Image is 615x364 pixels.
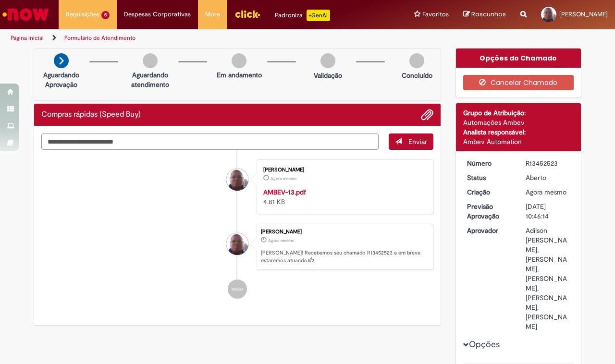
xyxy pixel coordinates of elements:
[54,53,69,68] img: arrow-next.png
[456,49,581,68] div: Opções do Chamado
[314,71,342,80] p: Validação
[463,137,574,146] div: Ambev Automation
[402,71,432,80] p: Concluído
[463,108,574,118] div: Grupo de Atribuição:
[268,238,294,243] span: Agora mesmo
[559,10,608,18] span: [PERSON_NAME]
[275,10,330,21] div: Padroniza
[422,10,449,19] span: Favoritos
[217,70,262,80] p: Em andamento
[526,187,570,197] div: 27/08/2025 13:46:14
[41,224,433,270] li: Delson Francisco De Sousa
[11,34,44,42] a: Página inicial
[526,226,570,331] div: Adilson [PERSON_NAME], [PERSON_NAME], [PERSON_NAME], [PERSON_NAME], [PERSON_NAME]
[408,137,427,146] span: Enviar
[460,158,519,168] dt: Número
[263,167,423,173] div: [PERSON_NAME]
[271,176,296,182] time: 27/08/2025 13:46:10
[205,10,220,19] span: More
[463,10,506,19] a: Rascunhos
[460,187,519,197] dt: Criação
[526,158,570,168] div: R13452523
[232,53,246,68] img: img-circle-grey.png
[226,169,248,191] div: Delson Francisco De Sousa
[234,7,260,21] img: click_logo_yellow_360x200.png
[463,118,574,127] div: Automações Ambev
[64,34,135,42] a: Formulário de Atendimento
[463,127,574,137] div: Analista responsável:
[226,233,248,255] div: Delson Francisco De Sousa
[460,173,519,182] dt: Status
[38,70,85,89] p: Aguardando Aprovação
[41,110,141,119] h2: Compras rápidas (Speed Buy) Histórico de tíquete
[1,5,50,24] img: ServiceNow
[66,10,99,19] span: Requisições
[463,75,574,90] button: Cancelar Chamado
[261,249,428,264] p: [PERSON_NAME]! Recebemos seu chamado R13452523 e em breve estaremos atuando.
[409,53,424,68] img: img-circle-grey.png
[389,133,433,150] button: Enviar
[143,53,158,68] img: img-circle-grey.png
[526,173,570,182] div: Aberto
[471,10,506,19] span: Rascunhos
[263,187,423,206] div: 4.81 KB
[124,10,191,19] span: Despesas Corporativas
[127,70,173,89] p: Aguardando atendimento
[526,202,570,221] div: [DATE] 10:46:14
[526,188,566,196] span: Agora mesmo
[460,202,519,221] dt: Previsão Aprovação
[421,109,433,121] button: Adicionar anexos
[101,11,110,19] span: 5
[320,53,335,68] img: img-circle-grey.png
[268,238,294,243] time: 27/08/2025 13:46:14
[261,229,428,235] div: [PERSON_NAME]
[526,188,566,196] time: 27/08/2025 13:46:14
[271,176,296,182] span: Agora mesmo
[263,188,306,196] a: AMBEV-13.pdf
[460,226,519,235] dt: Aprovador
[41,150,433,308] ul: Histórico de tíquete
[7,29,403,47] ul: Trilhas de página
[307,10,330,21] p: +GenAi
[41,133,379,150] textarea: Digite sua mensagem aqui...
